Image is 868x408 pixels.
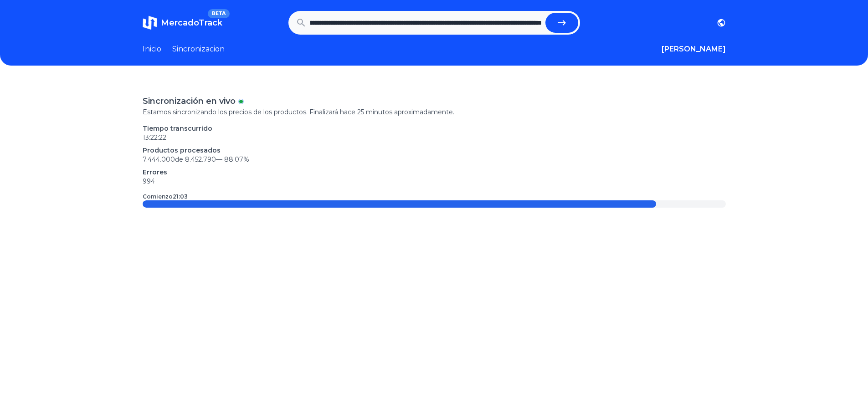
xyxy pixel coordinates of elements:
[143,146,726,155] p: Productos procesados
[143,95,236,107] p: Sincronización en vivo
[173,193,188,200] time: 21:03
[224,155,249,163] span: 88.07 %
[143,193,188,200] p: Comienzo
[143,107,726,117] p: Estamos sincronizando los precios de los productos. Finalizará hace 25 minutos aproximadamente.
[143,155,726,164] p: 7.444.000 de 8.452.790 —
[143,44,161,55] a: Inicio
[208,9,229,18] span: BETA
[662,44,726,55] button: [PERSON_NAME]
[143,15,157,30] img: MercadoTrack
[143,133,166,142] time: 13:22:22
[161,18,222,28] span: MercadoTrack
[172,44,225,55] a: Sincronizacion
[143,124,726,133] p: Tiempo transcurrido
[143,15,222,30] a: MercadoTrackBETA
[143,168,726,177] p: Errores
[143,177,726,186] p: 994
